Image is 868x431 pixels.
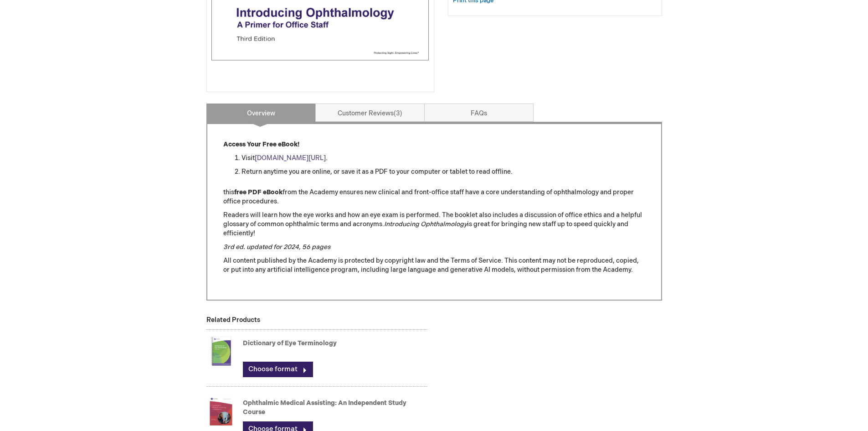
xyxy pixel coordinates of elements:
li: Return anytime you are online, or save it as a PDF to your computer or tablet to read offline. [241,167,645,177]
a: Choose format [243,362,313,377]
em: Introducing Ophthalmology [384,220,467,228]
img: Dictionary of Eye Terminology [206,333,236,369]
a: Dictionary of Eye Terminology [243,339,337,347]
span: 3 [394,109,402,117]
a: Ophthalmic Medical Assisting: An Independent Study Course [243,399,406,416]
p: this from the Academy ensures new clinical and front-office staff have a core understanding of op... [223,188,645,206]
p: Readers will learn how the eye works and how an eye exam is performed. The booklet also includes ... [223,211,645,238]
strong: Access Your Free eBook! [223,140,299,148]
a: Overview [206,104,316,122]
strong: free PDF eBook [234,188,282,196]
a: Customer Reviews3 [315,104,425,122]
a: [DOMAIN_NAME][URL] [255,154,326,162]
strong: Related Products [206,316,260,324]
div: All content published by the Academy is protected by copyright law and the Terms of Service. This... [223,140,645,284]
em: 3rd ed. updated for 2024, 56 pages [223,243,330,251]
a: FAQs [424,104,534,122]
li: Visit . [241,154,645,163]
img: Ophthalmic Medical Assisting: An Independent Study Course [206,393,236,429]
